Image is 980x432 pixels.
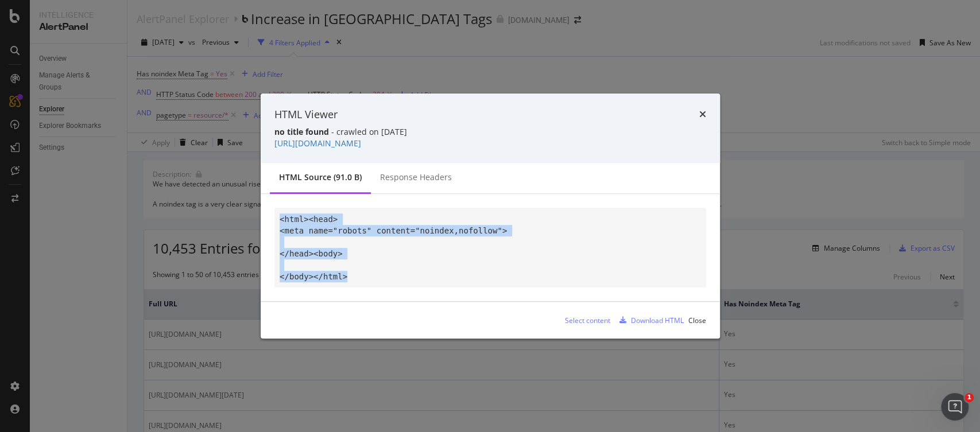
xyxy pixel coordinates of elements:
strong: no title found [274,126,329,137]
a: [URL][DOMAIN_NAME] [274,138,361,149]
div: modal [261,94,720,339]
div: HTML source (91.0 B) [279,172,362,183]
button: Close [688,311,706,329]
div: Response Headers [380,172,452,183]
span: 1 [964,393,974,402]
code: <html><head> <meta name="robots" content="noindex,nofollow"> </head><body> </body></html> [280,215,507,281]
div: times [699,107,706,122]
iframe: Intercom live chat [941,393,969,421]
div: Download HTML [631,316,684,325]
div: Select content [565,316,610,325]
button: Download HTML [615,311,684,329]
div: Close [688,316,706,325]
div: HTML Viewer [274,107,338,122]
div: - crawled on [DATE] [274,126,706,138]
button: Select content [556,311,610,329]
